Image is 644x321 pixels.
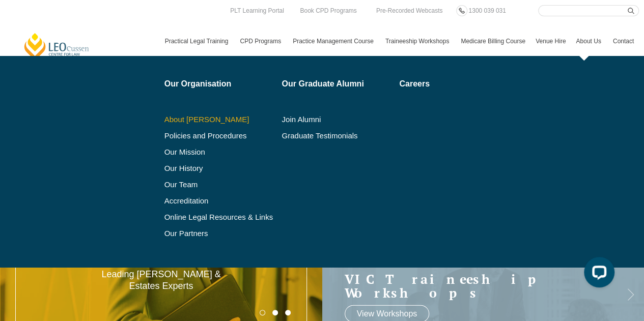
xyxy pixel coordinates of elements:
[164,132,275,140] a: Policies and Procedures
[285,310,291,315] button: 3
[97,256,226,292] p: Learn from [PERSON_NAME]’s Leading [PERSON_NAME] & Estates Experts
[164,80,275,88] a: Our Organisation
[530,26,571,56] a: Venue Hire
[164,164,275,172] a: Our History
[160,26,235,56] a: Practical Legal Training
[164,197,275,205] a: Accreditation
[228,5,287,16] a: PLT Learning Portal
[260,310,265,315] button: 1
[164,181,275,189] a: Our Team
[456,26,530,56] a: Medicare Billing Course
[164,213,275,221] a: Online Legal Resources & Links
[374,5,445,16] a: Pre-Recorded Webcasts
[282,80,392,88] a: Our Graduate Alumni
[282,132,392,140] a: Graduate Testimonials
[468,7,506,14] span: 1300 039 031
[164,229,275,238] a: Our Partners
[164,148,249,156] a: Our Mission
[23,32,91,61] a: [PERSON_NAME] Centre for Law
[288,26,380,56] a: Practice Management Course
[571,26,607,56] a: About Us
[297,5,359,16] a: Book CPD Programs
[466,5,508,16] a: 1300 039 031
[576,253,619,296] iframe: LiveChat chat widget
[380,26,456,56] a: Traineeship Workshops
[235,26,288,56] a: CPD Programs
[282,115,392,124] a: Join Alumni
[399,80,491,88] a: Careers
[164,115,275,124] a: About [PERSON_NAME]
[345,272,602,300] a: VIC Traineeship Workshops
[608,26,639,56] a: Contact
[272,310,278,315] button: 2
